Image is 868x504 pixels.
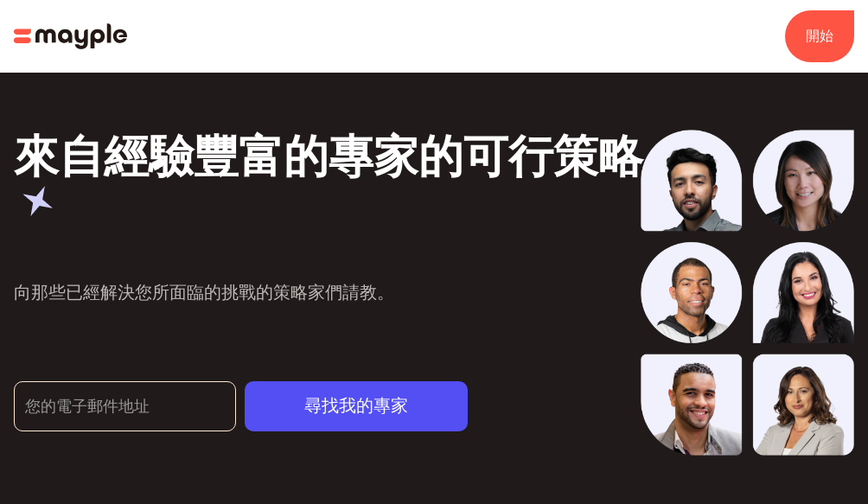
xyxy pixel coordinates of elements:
[304,396,408,416] font: 尋找我的專家
[14,381,476,431] form: 電子郵件表格
[14,20,127,53] a: 家
[785,10,854,62] a: 開始
[806,29,833,44] font: 開始
[245,381,467,431] a: 尋找我的專家
[256,283,394,303] font: 的策略家們請教。
[14,381,236,431] input: 您的電子郵件地址
[14,131,643,183] font: 來自經驗豐富的專家的可行策略
[14,283,256,303] font: 向那些已經解決您所面臨的挑戰
[14,20,127,53] img: Mayple 標誌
